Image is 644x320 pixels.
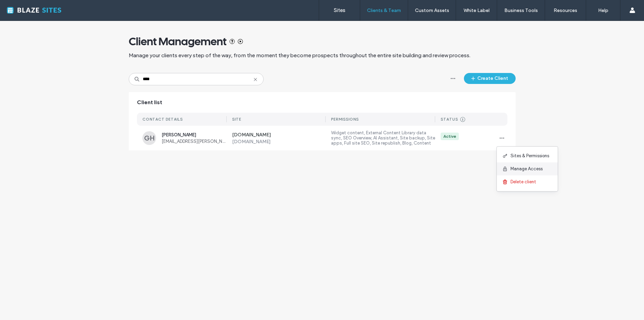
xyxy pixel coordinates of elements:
[16,5,30,11] span: Help
[510,179,536,185] span: Delete client
[68,40,74,45] img: tab_keywords_by_traffic_grey.svg
[26,40,61,45] div: Domain Overview
[162,132,227,137] span: [PERSON_NAME]
[443,133,456,139] div: Active
[598,8,608,13] label: Help
[232,117,241,122] div: SITE
[129,52,470,59] span: Manage your clients every step of the way, from the moment they become prospects throughout the e...
[76,40,115,45] div: Keywords by Traffic
[129,35,227,48] span: Client Management
[18,40,24,45] img: tab_domain_overview_orange.svg
[18,18,75,23] div: Domain: [DOMAIN_NAME]
[510,165,543,172] span: Manage Access
[464,73,516,84] button: Create Client
[331,117,359,122] div: PERMISSIONS
[441,117,458,122] div: STATUS
[415,8,449,13] label: Custom Assets
[331,130,435,146] label: Widget content, External Content Library data sync, SEO Overview, AI Assistant, Site backup, Site...
[142,117,183,122] div: CONTACT DETAILS
[142,131,156,145] div: GH
[464,8,490,13] label: White Label
[334,7,345,13] label: Sites
[510,152,549,159] span: Sites & Permissions
[232,132,326,139] label: [DOMAIN_NAME]
[504,8,538,13] label: Business Tools
[137,126,507,150] a: GH[PERSON_NAME][EMAIL_ADDRESS][PERSON_NAME][DOMAIN_NAME][DOMAIN_NAME][DOMAIN_NAME]Widget content,...
[19,11,34,16] div: v 4.0.25
[554,8,577,13] label: Resources
[11,11,16,16] img: logo_orange.svg
[162,139,227,144] span: [EMAIL_ADDRESS][PERSON_NAME][DOMAIN_NAME]
[11,18,16,23] img: website_grey.svg
[367,8,401,13] label: Clients & Team
[137,99,162,106] span: Client list
[232,139,326,145] label: [DOMAIN_NAME]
